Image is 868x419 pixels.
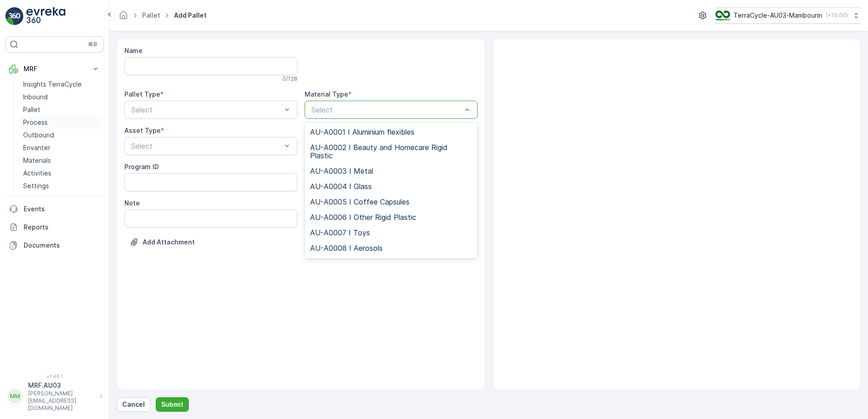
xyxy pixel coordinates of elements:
[305,90,348,98] label: Material Type
[20,116,104,129] a: Process
[20,129,104,141] a: Outbound
[23,105,40,114] p: Pallet
[26,7,65,25] img: logo_light-DOdMpM7g.png
[715,7,861,24] button: TerraCycle-AU03-Mambourin(+10:00)
[23,131,54,140] p: Outbound
[20,154,104,167] a: Materials
[5,374,104,379] span: v 1.48.1
[734,11,822,20] p: TerraCycle-AU03-Mambourin
[124,127,161,134] label: Asset Type
[20,78,104,91] a: Insights TerraCycle
[124,47,143,54] label: Name
[28,390,95,412] p: [PERSON_NAME][EMAIL_ADDRESS][DOMAIN_NAME]
[23,181,49,190] p: Settings
[142,11,160,19] a: Pallet
[282,75,297,83] p: 0 / 128
[23,156,51,165] p: Materials
[310,229,370,237] span: AU-A0007 I Toys
[23,80,82,89] p: Insights TerraCycle
[310,128,414,136] span: AU-A0001 I Aluminium flexibles
[88,41,97,48] p: ⌘B
[5,381,104,412] button: MMMRF.AU03[PERSON_NAME][EMAIL_ADDRESS][DOMAIN_NAME]
[122,400,145,409] p: Cancel
[5,218,104,236] a: Reports
[24,205,100,214] p: Events
[310,182,372,190] span: AU-A0004 I Glass
[161,400,183,409] p: Submit
[5,200,104,218] a: Events
[118,14,128,21] a: Homepage
[23,118,48,127] p: Process
[20,91,104,103] a: Inbound
[23,93,48,102] p: Inbound
[311,104,462,115] p: Select
[124,199,140,207] label: Note
[131,104,281,115] p: Select
[20,141,104,154] a: Envanter
[172,11,208,20] span: Add Pallet
[310,167,373,175] span: AU-A0003 I Metal
[8,389,22,404] div: MM
[24,64,85,73] p: MRF
[23,169,51,178] p: Activities
[20,103,104,116] a: Pallet
[5,60,104,78] button: MRF
[20,167,104,180] a: Activities
[715,10,730,20] img: image_D6FFc8H.png
[5,7,24,25] img: logo
[5,236,104,254] a: Documents
[23,143,50,152] p: Envanter
[310,143,472,160] span: AU-A0002 I Beauty and Homecare Rigid Plastic
[20,180,104,192] a: Settings
[826,12,848,19] p: ( +10:00 )
[117,397,150,412] button: Cancel
[310,213,416,221] span: AU-A0006 I Other Rigid Plastic
[24,241,100,250] p: Documents
[24,223,100,232] p: Reports
[131,141,281,151] p: Select
[124,235,200,249] button: Upload File
[310,198,409,206] span: AU-A0005 I Coffee Capsules
[310,244,383,252] span: AU-A0008 I Aerosols
[124,163,159,171] label: Program ID
[28,381,95,390] p: MRF.AU03
[156,397,189,412] button: Submit
[124,90,160,98] label: Pallet Type
[143,238,195,247] p: Add Attachment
